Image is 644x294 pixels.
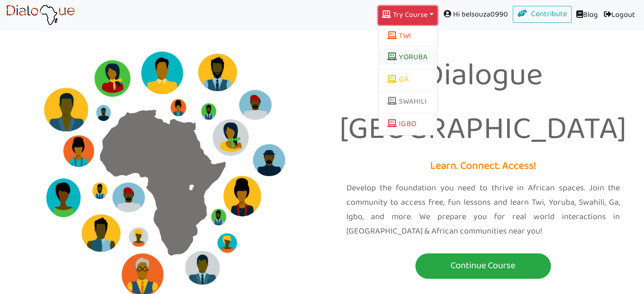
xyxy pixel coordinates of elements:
p: Dialogue [GEOGRAPHIC_DATA] [329,49,638,157]
a: SWAHILI [379,94,437,110]
a: GA [379,72,437,88]
p: Learn. Connect. Access! [329,157,638,176]
a: YORUBA [379,49,437,66]
a: Logout [601,6,638,25]
button: Continue Course [415,253,551,279]
button: TWI [379,29,437,43]
span: Hi belsouza0990 [437,6,513,23]
a: Blog [572,6,601,25]
p: Continue Course [417,258,549,274]
a: IGBO [379,116,437,132]
p: Develop the foundation you need to thrive in African spaces. Join the community to access free, f... [346,181,620,239]
img: learn African language platform app [6,5,75,26]
a: Contribute [513,6,572,23]
button: Try Course [378,6,437,25]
